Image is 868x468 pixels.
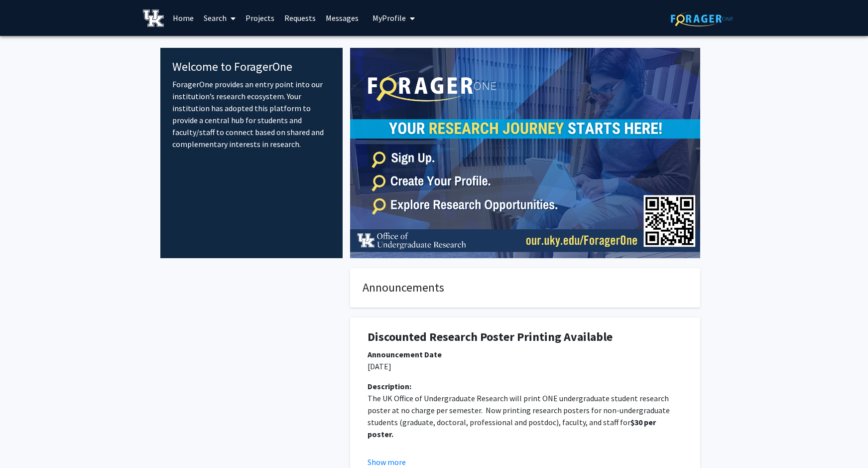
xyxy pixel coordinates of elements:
[7,423,42,461] iframe: Chat
[199,0,241,35] a: Search
[172,60,331,74] h4: Welcome to ForagerOne
[368,330,683,344] h1: Discounted Research Poster Printing Available
[671,11,733,26] img: ForagerOne Logo
[321,0,364,35] a: Messages
[363,281,688,295] h4: Announcements
[368,417,657,439] strong: $30 per poster.
[241,0,279,35] a: Projects
[368,348,683,360] div: Announcement Date
[350,48,700,258] img: Cover Image
[368,393,671,427] span: The UK Office of Undergraduate Research will print ONE undergraduate student research poster at n...
[279,0,321,35] a: Requests
[143,9,164,27] img: University of Kentucky Logo
[368,360,683,372] p: [DATE]
[172,78,331,150] p: ForagerOne provides an entry point into our institution’s research ecosystem. Your institution ha...
[168,0,199,35] a: Home
[368,456,406,468] button: Show more
[368,380,683,392] div: Description:
[372,13,406,23] span: My Profile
